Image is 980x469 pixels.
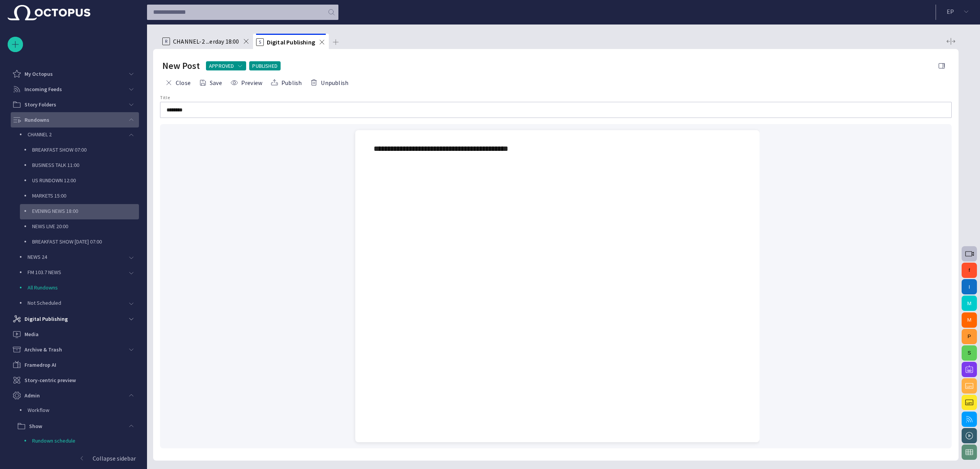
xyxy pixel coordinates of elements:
img: Octopus News Room [8,5,90,20]
div: All Rundowns [12,281,139,296]
p: R [162,38,170,45]
p: All Rundowns [28,284,139,291]
span: CHANNEL-2 ...erday 18:00 [173,38,239,45]
p: NEWS LIVE 20:00 [32,222,139,230]
button: Publish [268,76,304,90]
p: Digital Publishing [24,315,68,323]
div: RCHANNEL-2 ...erday 18:00 [159,34,253,49]
div: Rundown schedule [17,434,139,449]
button: Save [196,76,225,90]
p: My Octopus [24,70,53,78]
button: P [962,329,977,344]
label: Title [160,95,170,101]
p: BUSINESS TALK 11:00 [32,161,139,169]
button: f [962,263,977,278]
h2: New Post [162,60,200,72]
span: PUBLISHED [252,62,278,70]
button: APPROVED [206,61,246,70]
p: Workflow [28,406,139,414]
p: Framedrop AI [24,361,56,369]
span: Digital Publishing [267,38,315,46]
p: Archive & Trash [24,346,62,353]
p: Admin [24,392,40,399]
div: Framedrop AI [8,357,139,373]
div: NEWS LIVE 20:00 [17,219,139,235]
p: FM 103.7 NEWS [28,268,124,276]
p: BREAKFAST SHOW 07:00 [32,146,139,154]
div: MARKETS 15:00 [17,189,139,204]
p: NEWS 24 [28,253,124,261]
p: Incoming Feeds [24,85,62,93]
div: Story-centric preview [8,373,139,388]
p: Show [29,422,42,430]
div: EVENING NEWS 18:00 [17,204,139,219]
button: M [962,312,977,328]
button: Collapse sidebar [8,451,139,466]
div: BREAKFAST SHOW [DATE] 07:00 [17,235,139,250]
p: Media [24,330,39,338]
ul: main menu [8,66,139,451]
div: Media [8,327,139,342]
p: MARKETS 15:00 [32,192,139,199]
p: Collapse sidebar [93,454,136,463]
button: S [962,345,977,361]
p: US RUNDOWN 12:00 [32,176,139,184]
p: Rundowns [24,116,49,124]
button: M [962,296,977,311]
div: US RUNDOWN 12:00 [17,173,139,189]
p: Story Folders [24,101,56,108]
button: Preview [228,76,265,90]
p: Rundown schedule [32,437,139,444]
div: BREAKFAST SHOW 07:00 [17,143,139,158]
button: Close [162,76,193,90]
button: EP [941,5,975,18]
button: Unpublish [307,76,351,90]
div: Workflow [12,403,139,418]
div: SDigital Publishing [253,34,329,49]
p: Story-centric preview [24,376,76,384]
div: BUSINESS TALK 11:00 [17,158,139,173]
p: EVENING NEWS 18:00 [32,207,139,215]
p: Not Scheduled [28,299,124,307]
button: I [962,279,977,294]
p: BREAKFAST SHOW [DATE] 07:00 [32,238,139,245]
p: CHANNEL 2 [28,131,124,138]
span: APPROVED [209,62,234,70]
p: S [256,38,264,46]
p: E P [947,7,954,16]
